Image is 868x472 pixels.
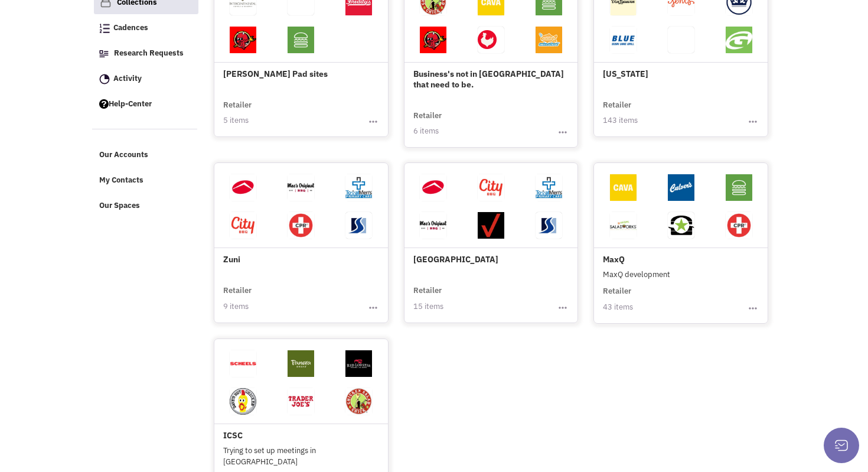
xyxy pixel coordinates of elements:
[726,27,752,53] img: www.golftec.com
[288,388,314,415] img: www.traderjoes.com
[93,68,198,90] a: Activity
[99,99,109,109] img: help.png
[93,43,198,65] a: Research Requests
[99,150,148,160] span: Our Accounts
[99,175,143,185] span: My Contacts
[603,115,638,125] span: 143 items
[113,23,148,33] span: Cadences
[93,170,198,192] a: My Contacts
[99,24,110,33] img: Cadences_logo.png
[99,200,140,210] span: Our Spaces
[603,286,759,297] div: Retailer
[93,17,198,40] a: Cadences
[223,100,379,111] div: Retailer
[536,214,562,238] img: benchmark.urpt.com
[93,144,198,167] a: Our Accounts
[223,301,249,311] span: 9 items
[230,350,256,377] img: www.scheels.com
[114,48,184,58] span: Research Requests
[413,110,569,122] div: Retailer
[478,30,497,49] img: www.zaxbysfranchising.com
[603,269,759,281] p: MaxQ development
[603,302,633,312] span: 43 items
[223,445,379,467] p: Trying to set up meetings in [GEOGRAPHIC_DATA]
[610,212,637,239] img: www.saladworks.com
[478,212,504,239] img: www.verizonwireless.com
[413,285,569,297] div: Retailer
[99,74,110,84] img: Activity.png
[413,126,439,136] span: 6 items
[603,100,759,111] div: Retailer
[99,50,109,57] img: Research.png
[413,301,443,311] span: 15 items
[113,73,142,83] span: Activity
[93,93,198,116] a: Help-Center
[345,350,372,377] img: www.redlobster.com
[223,115,249,125] span: 5 items
[93,195,198,217] a: Our Spaces
[223,285,379,297] div: Retailer
[345,214,372,238] img: benchmark.urpt.com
